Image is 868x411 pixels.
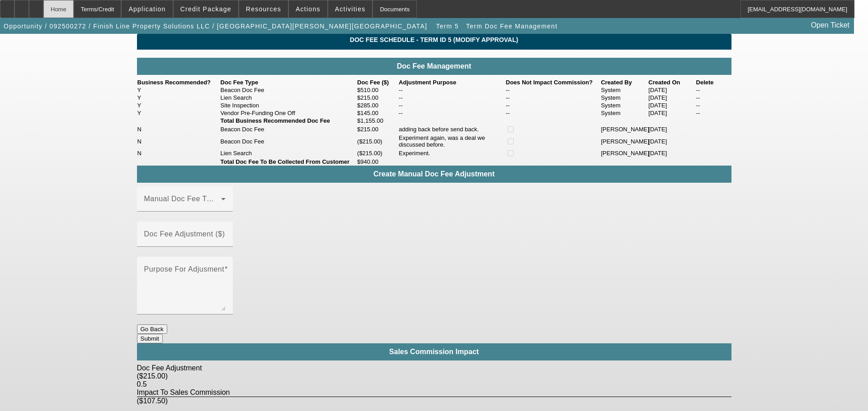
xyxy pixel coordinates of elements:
td: Site Inspection [220,102,357,109]
td: $940.00 [357,158,398,166]
td: -- [505,102,600,109]
button: Term Doc Fee Management [464,18,560,34]
td: $510.00 [357,86,398,94]
td: [DATE] [648,134,695,148]
button: Credit Package [174,0,238,18]
td: Lien Search [220,148,357,158]
h4: Create Manual Doc Fee Adjustment [142,170,727,178]
div: ($215.00) [137,372,731,380]
span: Actions [296,5,321,13]
td: [DATE] [648,102,695,109]
a: Open Ticket [807,18,853,33]
span: Opportunity / 092500272 / Finish Line Property Solutions LLC / [GEOGRAPHIC_DATA][PERSON_NAME][GEO... [4,23,427,30]
td: Experiment again, was a deal we discussed before. [398,134,505,148]
td: System [600,86,648,94]
td: -- [696,94,731,102]
td: N [137,148,220,158]
td: -- [398,86,505,94]
td: Y [137,109,220,117]
span: Term 5 [436,23,458,30]
td: [PERSON_NAME] [600,148,648,158]
th: Created On [648,79,695,86]
td: $285.00 [357,102,398,109]
td: System [600,109,648,117]
td: Beacon Doc Fee [220,134,357,148]
th: Does Not Impact Commission? [505,79,600,86]
td: -- [696,109,731,117]
td: Total Business Recommended Doc Fee [220,117,357,125]
td: $1,155.00 [357,117,398,125]
td: -- [398,109,505,117]
td: System [600,94,648,102]
th: Doc Fee ($) [357,79,398,86]
td: adding back before send back. [398,125,505,134]
td: -- [398,102,505,109]
button: Activities [328,0,373,18]
td: $145.00 [357,109,398,117]
button: Go Back [137,324,167,334]
td: Experiment. [398,148,505,158]
td: Vendor Pre-Funding One Off [220,109,357,117]
td: -- [505,94,600,102]
td: -- [505,86,600,94]
td: [DATE] [648,148,695,158]
div: 0.5 [137,380,731,388]
td: N [137,134,220,148]
td: Total Doc Fee To Be Collected From Customer [220,158,357,166]
th: Doc Fee Type [220,79,357,86]
div: ($107.50) [137,397,731,405]
h4: Doc Fee Management [142,62,727,70]
td: -- [696,86,731,94]
button: Actions [289,0,327,18]
td: -- [696,102,731,109]
td: -- [505,109,600,117]
button: Application [122,0,172,18]
h4: Sales Commission Impact [142,348,727,356]
td: ($215.00) [357,148,398,158]
td: Beacon Doc Fee [220,125,357,134]
th: Created By [600,79,648,86]
mat-label: Purpose For Adjusment [144,265,225,273]
td: ($215.00) [357,134,398,148]
span: Application [128,5,165,13]
td: Y [137,86,220,94]
span: Doc Fee Schedule - Term ID 5 (Modify Approval) [144,36,725,43]
span: Resources [246,5,281,13]
td: [DATE] [648,109,695,117]
td: $215.00 [357,94,398,102]
td: Y [137,94,220,102]
td: [DATE] [648,86,695,94]
td: Lien Search [220,94,357,102]
td: [PERSON_NAME] [600,125,648,134]
mat-label: Manual Doc Fee Type [144,195,219,203]
button: Submit [137,334,163,343]
th: Delete [696,79,731,86]
td: $215.00 [357,125,398,134]
td: [DATE] [648,94,695,102]
th: Business Recommended? [137,79,220,86]
button: Resources [239,0,288,18]
td: Beacon Doc Fee [220,86,357,94]
div: Impact To Sales Commission [137,388,731,397]
td: System [600,102,648,109]
span: Term Doc Fee Management [466,23,557,30]
mat-label: Doc Fee Adjustment ($) [144,230,225,238]
td: N [137,125,220,134]
td: [PERSON_NAME] [600,134,648,148]
div: Doc Fee Adjustment [137,364,731,372]
td: -- [398,94,505,102]
td: [DATE] [648,125,695,134]
th: Adjustment Purpose [398,79,505,86]
span: Credit Package [180,5,231,13]
span: Activities [335,5,366,13]
button: Term 5 [433,18,462,34]
td: Y [137,102,220,109]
